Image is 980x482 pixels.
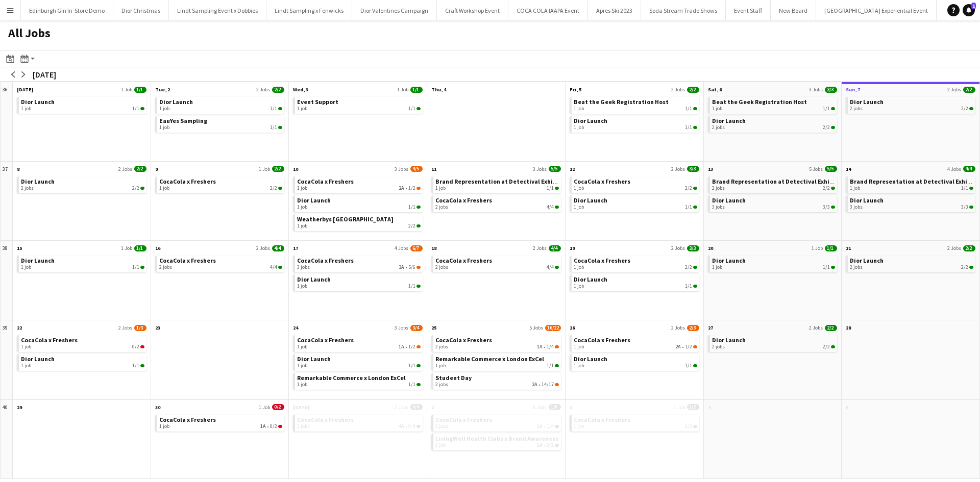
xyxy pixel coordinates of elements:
[685,423,692,429] span: 1/2
[574,257,630,264] span: CocaCola x Freshers
[278,107,282,110] span: 1/1
[297,373,421,388] a: Remarkable Commerce x London ExCel1 job1/1
[574,177,630,185] span: CocaCola x Freshers
[712,116,836,131] a: Dior Launch2 jobs2/2
[850,195,973,210] a: Dior Launch3 jobs3/3
[437,1,508,20] button: Craft Workshop Event
[21,336,78,344] span: CocaCola x Freshers
[297,344,421,350] div: •
[21,363,31,369] span: 1 job
[574,416,630,423] span: CocaCola x Freshers
[574,98,669,106] span: Beat the Geek Registration Host
[532,382,537,388] span: 2A
[435,423,559,429] div: •
[159,117,207,124] span: EauYes Sampling
[270,264,277,270] span: 4/4
[134,87,146,93] span: 1/1
[574,117,607,124] span: Dior Launch
[823,124,830,131] span: 2/2
[159,106,169,112] span: 1 job
[712,124,725,131] span: 2 jobs
[685,264,692,270] span: 2/2
[570,245,575,251] span: 19
[297,354,421,369] a: Dior Launch1 job1/1
[549,166,561,172] span: 5/5
[574,196,607,204] span: Dior Launch
[297,415,421,429] a: CocaCola x Freshers2 jobs4A•0/4
[297,204,307,210] span: 1 job
[416,224,421,227] span: 2/2
[431,86,446,93] span: Thu, 4
[850,196,884,204] span: Dior Launch
[297,106,307,112] span: 1 job
[272,87,284,93] span: 2/2
[712,204,725,210] span: 3 jobs
[297,257,354,264] span: CocaCola x Freshers
[21,98,55,106] span: Dior Launch
[410,87,423,93] span: 1/1
[712,176,836,191] a: Brand Representation at Detectival Exhibition2 jobs2/2
[408,106,415,112] span: 1/1
[140,187,144,190] span: 2/2
[297,214,421,229] a: Weatherbys [GEOGRAPHIC_DATA]1 job2/2
[435,344,448,350] span: 2 jobs
[574,344,584,350] span: 1 job
[416,187,421,190] span: 1/2
[121,245,132,251] span: 1 Job
[256,86,270,93] span: 2 Jobs
[574,336,630,344] span: CocaCola x Freshers
[685,344,692,350] span: 1/2
[574,275,607,283] span: Dior Launch
[270,124,277,131] span: 1/1
[435,185,446,191] span: 1 job
[831,206,835,209] span: 3/3
[397,86,408,93] span: 1 Job
[726,1,771,20] button: Event Staff
[963,87,975,93] span: 2/2
[270,423,277,429] span: 0/2
[850,264,863,270] span: 2 jobs
[297,275,331,283] span: Dior Launch
[21,177,55,185] span: Dior Launch
[574,415,697,429] a: CocaCola x Freshers1 job1/2
[278,126,282,129] span: 1/1
[21,257,55,264] span: Dior Launch
[435,416,492,423] span: CocaCola x Freshers
[708,166,713,172] span: 13
[297,196,331,204] span: Dior Launch
[850,176,973,191] a: Brand Representation at Detectival Exhibition1 job1/1
[297,264,421,270] div: •
[159,423,169,429] span: 1 job
[961,185,968,191] span: 1/1
[850,98,884,106] span: Dior Launch
[574,204,584,210] span: 1 job
[270,185,277,191] span: 2/2
[969,187,973,190] span: 1/1
[712,117,746,124] span: Dior Launch
[408,185,415,191] span: 1/2
[435,177,571,185] span: Brand Representation at Detectival Exhibition
[297,423,421,429] div: •
[408,382,415,388] span: 1/1
[435,264,448,270] span: 2 jobs
[293,86,308,93] span: Wed, 3
[297,177,354,185] span: CocaCola x Freshers
[297,423,310,429] span: 2 jobs
[435,355,544,363] span: Remarkable Commerce x London ExCel
[21,335,144,350] a: CocaCola x Freshers1 job0/2
[17,166,19,172] span: 8
[293,166,298,172] span: 10
[435,435,558,442] span: LivingWell Health Clubs x Brand Awareness
[685,124,692,131] span: 1/1
[21,97,144,112] a: Dior Launch1 job1/1
[574,363,584,369] span: 1 job
[159,264,172,270] span: 2 jobs
[542,382,554,388] span: 14/17
[155,166,158,172] span: 9
[537,344,543,350] span: 1A
[831,126,835,129] span: 2/2
[685,363,692,369] span: 1/1
[297,185,307,191] span: 1 job
[272,166,284,172] span: 2/2
[410,166,423,172] span: 4/5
